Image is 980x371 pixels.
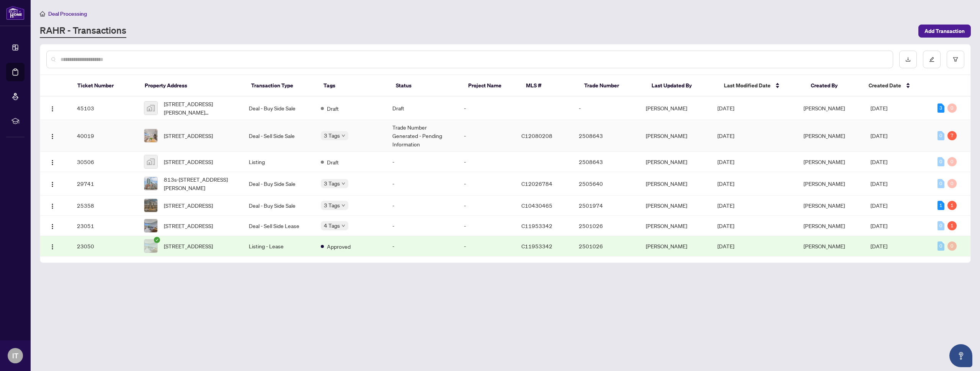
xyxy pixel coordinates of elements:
[804,243,845,250] span: [PERSON_NAME]
[640,172,711,195] td: [PERSON_NAME]
[40,11,45,16] span: home
[938,179,944,188] div: 0
[164,201,213,210] span: [STREET_ADDRESS]
[386,216,458,236] td: -
[871,132,887,139] span: [DATE]
[458,195,515,216] td: -
[938,131,944,140] div: 0
[139,75,245,97] th: Property Address
[46,156,59,168] button: Logo
[71,120,138,152] td: 40019
[243,236,314,256] td: Listing - Lease
[899,51,917,68] button: download
[48,10,87,17] span: Deal Processing
[521,222,552,229] span: C11953342
[717,222,734,229] span: [DATE]
[573,152,640,172] td: 2508643
[717,158,734,165] span: [DATE]
[46,130,59,142] button: Logo
[164,242,213,250] span: [STREET_ADDRESS]
[49,223,56,230] img: Logo
[243,97,314,120] td: Deal - Buy Side Sale
[46,199,59,212] button: Logo
[164,131,213,140] span: [STREET_ADDRESS]
[164,158,213,166] span: [STREET_ADDRESS]
[573,120,640,152] td: 2508643
[804,132,845,139] span: [PERSON_NAME]
[871,222,887,229] span: [DATE]
[154,237,160,243] span: check-circle
[324,131,340,140] span: 3 Tags
[862,75,930,97] th: Created Date
[640,236,711,256] td: [PERSON_NAME]
[458,172,515,195] td: -
[144,219,157,232] img: thumbnail-img
[938,221,944,230] div: 0
[947,241,957,251] div: 0
[144,240,157,253] img: thumbnail-img
[243,120,314,152] td: Deal - Sell Side Sale
[341,134,345,138] span: down
[386,172,458,195] td: -
[458,120,515,152] td: -
[804,180,845,187] span: [PERSON_NAME]
[327,104,339,113] span: Draft
[243,195,314,216] td: Deal - Buy Side Sale
[645,75,718,97] th: Last Updated By
[12,350,18,361] span: IT
[49,159,56,166] img: Logo
[71,75,139,97] th: Ticket Number
[144,155,157,168] img: thumbnail-img
[573,97,640,120] td: -
[947,157,957,166] div: 0
[324,221,340,230] span: 4 Tags
[462,75,520,97] th: Project Name
[46,177,59,190] button: Logo
[573,195,640,216] td: 2501974
[46,102,59,114] button: Logo
[324,179,340,188] span: 3 Tags
[49,244,56,250] img: Logo
[640,216,711,236] td: [PERSON_NAME]
[458,216,515,236] td: -
[386,97,458,120] td: Draft
[46,220,59,232] button: Logo
[938,201,944,210] div: 1
[724,81,771,90] span: Last Modified Date
[71,216,138,236] td: 23051
[327,242,351,251] span: Approved
[49,106,56,112] img: Logo
[918,25,971,38] button: Add Transaction
[871,158,887,165] span: [DATE]
[71,172,138,195] td: 29741
[243,152,314,172] td: Listing
[49,203,56,209] img: Logo
[341,224,345,228] span: down
[871,202,887,209] span: [DATE]
[905,57,911,62] span: download
[947,51,964,68] button: filter
[924,25,965,37] span: Add Transaction
[573,216,640,236] td: 2501026
[458,152,515,172] td: -
[947,131,957,140] div: 7
[938,103,944,113] div: 3
[386,120,458,152] td: Trade Number Generated - Pending Information
[804,222,845,229] span: [PERSON_NAME]
[521,132,552,139] span: C12080208
[578,75,646,97] th: Trade Number
[947,179,957,188] div: 0
[521,180,552,187] span: C12026784
[324,201,340,210] span: 3 Tags
[923,51,941,68] button: edit
[71,152,138,172] td: 30506
[640,195,711,216] td: [PERSON_NAME]
[46,240,59,252] button: Logo
[521,243,552,250] span: C11953342
[49,181,56,187] img: Logo
[341,182,345,185] span: down
[947,221,957,230] div: 1
[640,120,711,152] td: [PERSON_NAME]
[640,152,711,172] td: [PERSON_NAME]
[804,202,845,209] span: [PERSON_NAME]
